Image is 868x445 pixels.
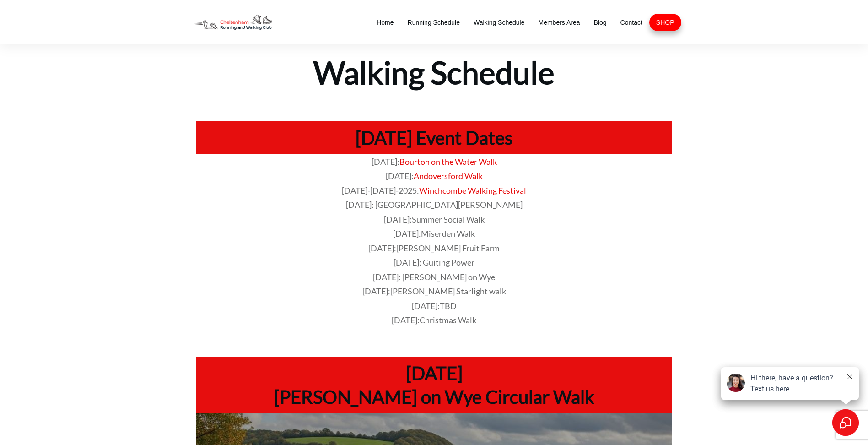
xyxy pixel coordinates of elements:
[342,185,419,195] span: [DATE]-[DATE]-2025:
[368,243,500,253] span: [DATE]:
[620,16,642,29] a: Contact
[538,16,580,29] a: Members Area
[201,361,668,385] h1: [DATE]
[412,214,485,224] span: Summer Social Walk
[412,301,457,311] span: [DATE]:
[440,301,457,311] span: TBD
[396,243,500,253] span: [PERSON_NAME] Fruit Farm
[384,214,485,224] span: [DATE]:
[594,16,607,29] a: Blog
[399,157,497,167] a: Bourton on the Water Walk
[372,157,399,167] span: [DATE]:
[373,272,495,282] span: [DATE]: [PERSON_NAME] on Wye
[393,228,475,239] span: [DATE]:
[362,286,506,296] span: [DATE]:
[420,315,476,325] span: Christmas Walk
[377,16,394,29] a: Home
[421,228,475,239] span: Miserden Walk
[414,171,483,181] a: Andoversford Walk
[394,257,474,267] span: [DATE]: Guiting Power
[201,385,668,409] h1: [PERSON_NAME] on Wye Circular Walk
[408,16,460,29] a: Running Schedule
[392,315,476,325] span: [DATE]:
[187,9,279,35] img: Decathlon
[390,286,506,296] span: [PERSON_NAME] Starlight walk
[386,171,414,181] span: [DATE]:
[474,16,525,29] a: Walking Schedule
[346,200,523,210] span: [DATE]: [GEOGRAPHIC_DATA][PERSON_NAME]
[419,185,526,195] a: Winchcombe Walking Festival
[656,16,674,29] a: SHOP
[201,126,668,150] h1: [DATE] Event Dates
[188,45,681,92] h1: Walking Schedule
